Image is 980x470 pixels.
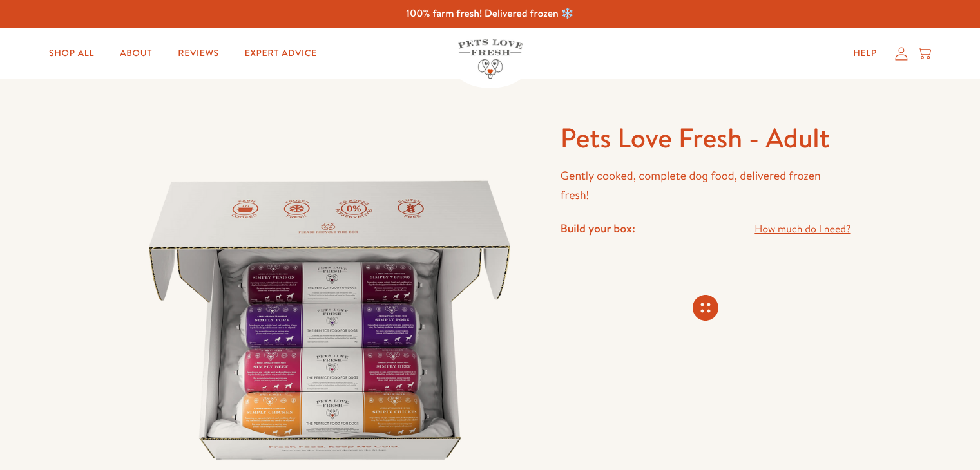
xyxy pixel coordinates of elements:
a: About [110,41,162,66]
h1: Pets Love Fresh - Adult [561,120,851,156]
a: Expert Advice [235,41,327,66]
a: How much do I need? [754,221,850,238]
h4: Build your box: [561,221,635,236]
img: Pets Love Fresh [458,39,523,79]
a: Reviews [168,41,229,66]
a: Shop All [39,41,104,66]
p: Gently cooked, complete dog food, delivered frozen fresh! [561,166,851,205]
a: Help [843,41,887,66]
svg: Connecting store [693,295,718,321]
